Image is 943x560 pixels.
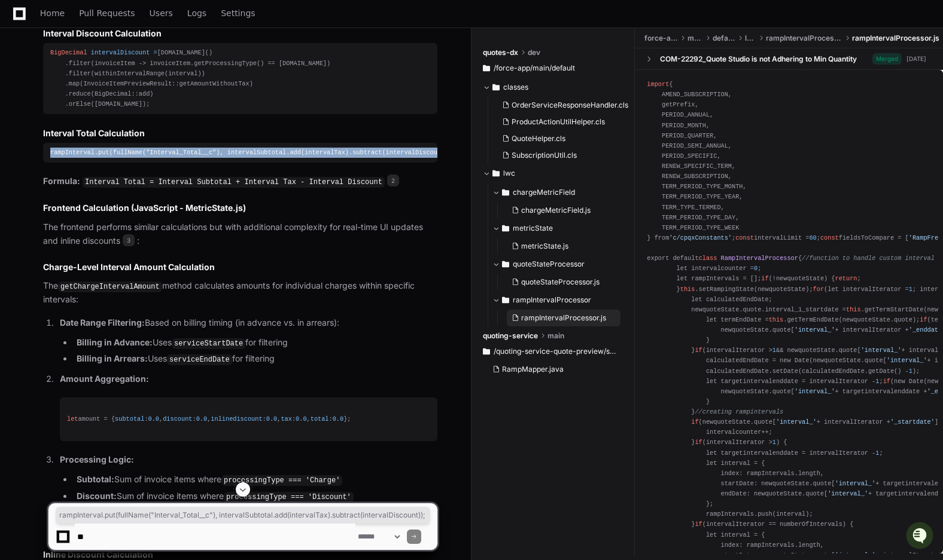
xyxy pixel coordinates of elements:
[513,224,553,233] span: metricState
[660,54,857,64] div: COM-22292_Quote Studio is not Adhering to Min Quantity
[221,475,342,486] code: processingType === 'Charge'
[502,185,509,200] svg: Directory
[669,234,732,241] span: 'c/cpqxConstants'
[909,368,912,375] span: 1
[221,10,255,17] span: Settings
[154,49,157,56] span: =
[512,151,577,160] span: SubscriptionUtil.cls
[512,134,565,143] span: QuoteHelper.cls
[492,290,628,310] button: rampIntervalProcessor
[483,344,490,359] svg: Directory
[123,234,135,246] span: 3
[50,49,87,56] span: BigDecimal
[507,310,620,326] button: rampIntervalProcessor.js
[494,63,575,73] span: /force-app/main/default
[83,177,385,188] code: Interval Total = Interval Subtotal + Interval Tax - Interval Discount
[745,33,756,43] span: lwc
[766,33,842,43] span: rampIntervalProcessor
[883,378,890,385] span: if
[60,317,145,328] strong: Date Range Filtering:
[503,169,515,178] span: lwc
[494,347,618,356] span: /quoting-service-quote-preview/src/main/java/com/zuora/cpq/quote/preview/mapper
[502,257,509,271] svg: Directory
[647,81,669,88] span: import
[148,415,159,423] span: 0.0
[167,354,232,365] code: serviceEndDate
[721,255,798,262] span: RampIntervalProcessor
[12,89,34,111] img: 1756235613930-3d25f9e4-fa56-45dd-b3ad-e072dfbd1548
[60,374,149,384] strong: Amount Aggregation:
[488,361,611,378] button: RampMapper.java
[528,48,540,57] span: dev
[887,357,927,364] span: 'interval_'
[333,415,343,423] span: 0.0
[387,175,399,186] span: 2
[187,10,206,17] span: Logs
[43,176,80,186] strong: Formula:
[73,473,437,487] li: Sum of invoice items where
[492,219,628,238] button: metricState
[688,33,703,43] span: main
[695,408,783,415] span: //creating rampintervals
[60,316,437,330] p: Based on billing timing (in advance vs. in arrears):
[77,353,148,363] strong: Billing in Arrears:
[77,474,114,484] strong: Subtotal:
[691,418,698,426] span: if
[695,439,702,446] span: if
[513,188,575,197] span: chargeMetricField
[483,61,490,75] svg: Directory
[59,510,427,520] span: rampInterval.put(fullName("Interval_Total__c"), intervalSubtotal.add(intervalTax).subtract(interv...
[513,295,591,305] span: rampIntervalProcessor
[50,148,430,158] div: rampInterval.put(fullName( ), intervalSubtotal.add(intervalTax).subtract(intervalDiscount));
[41,89,196,101] div: Start new chat
[503,82,528,92] span: classes
[795,326,835,333] span: 'interval_'
[492,183,628,202] button: chargeMetricField
[835,275,857,282] span: return
[852,33,939,43] span: rampIntervalProcessor.js
[507,274,620,290] button: quoteStateProcessor.js
[644,33,677,43] span: force-app
[203,93,218,107] button: Start new chat
[211,415,262,423] span: inlinediscount
[521,241,568,251] span: metricState.js
[795,388,835,395] span: 'interval_'
[266,415,277,423] span: 0.0
[492,255,628,274] button: quoteStateProcessor
[909,286,912,293] span: 1
[91,49,150,56] span: intervalDiscount
[813,286,824,293] span: for
[146,149,216,156] span: "Interval_Total__c"
[12,12,36,36] img: PlayerZero
[497,114,628,130] button: ProductActionUtilHelper.cls
[754,265,758,272] span: 0
[73,352,437,366] li: Uses for filtering
[115,415,144,423] span: subtotal
[196,415,207,423] span: 0.0
[12,48,218,67] div: Welcome
[483,164,628,183] button: lwc
[43,27,437,39] h3: Interval Discount Calculation
[43,202,437,214] h2: Frontend Calculation (JavaScript - MetricState.js)
[67,414,430,424] div: amount = { : , : , : , : , : };
[296,415,306,423] span: 0.0
[84,125,145,134] a: Powered byPylon
[40,10,65,17] span: Home
[512,117,605,127] span: ProductActionUtilHelper.cls
[513,259,585,269] span: quoteStateProcessor
[483,78,628,97] button: classes
[79,10,135,17] span: Pull Requests
[713,33,735,43] span: default
[41,101,151,111] div: We're available if you need us!
[473,59,618,78] button: /force-app/main/default
[497,97,628,114] button: OrderServiceResponseHandler.cls
[43,261,437,273] h3: Charge-Level Interval Amount Calculation
[809,234,816,241] span: 60
[492,166,500,180] svg: Directory
[497,130,628,147] button: QuoteHelper.cls
[483,48,518,57] span: quotes-dx
[680,286,695,293] span: this
[43,279,437,307] p: The method calculates amounts for individual charges within specific intervals:
[772,347,776,354] span: 1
